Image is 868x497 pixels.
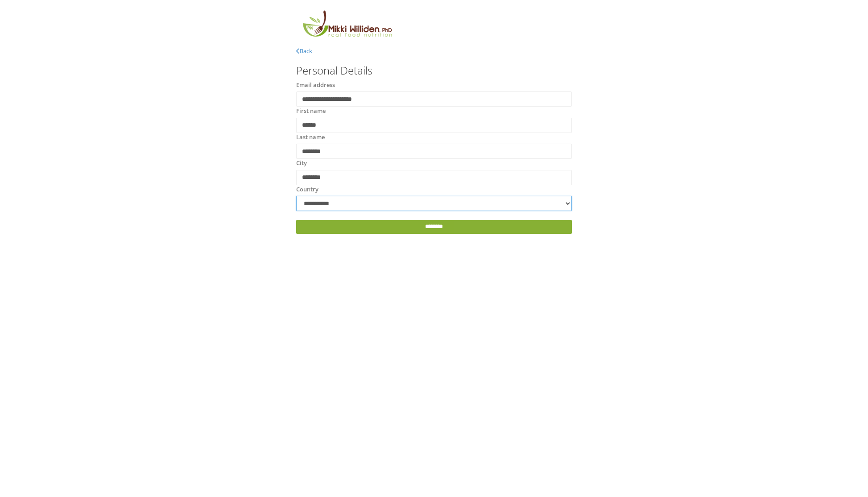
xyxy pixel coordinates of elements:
[296,107,326,116] label: First name
[296,65,572,76] h3: Personal Details
[296,9,398,42] img: MikkiLogoMain.png
[296,81,335,90] label: Email address
[296,47,312,55] a: Back
[296,159,307,168] label: City
[296,185,318,194] label: Country
[296,133,325,142] label: Last name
